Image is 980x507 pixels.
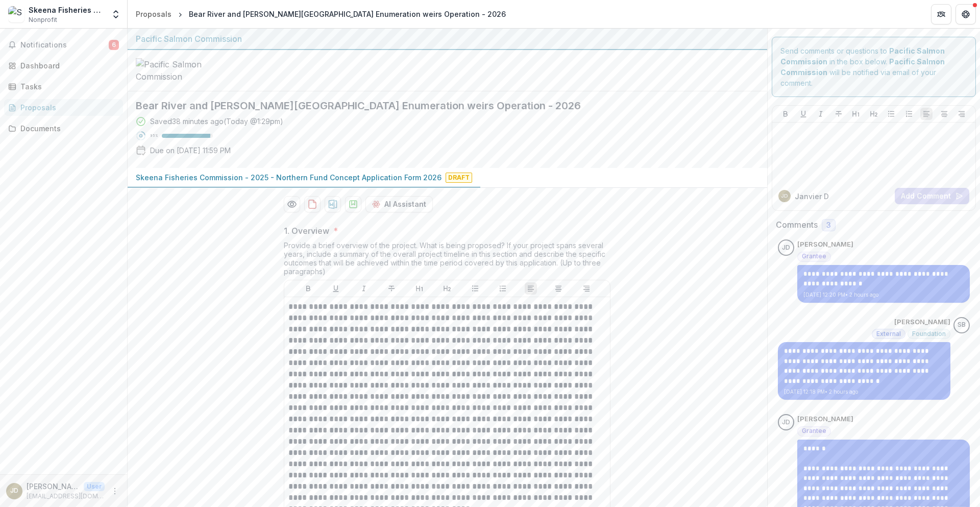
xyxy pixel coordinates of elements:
button: Bold [779,108,792,120]
div: Provide a brief overview of the project. What is being proposed? If your project spans several ye... [284,241,610,280]
button: Underline [797,108,810,120]
p: [PERSON_NAME] [894,317,950,327]
button: Italicize [358,282,370,295]
p: Due on [DATE] 11:59 PM [150,145,231,156]
button: Bullet List [885,108,897,120]
div: Sascha Bendt [958,322,966,328]
button: Align Center [552,282,565,295]
button: Preview 717c1e40-888f-4d59-b390-baa89d550ee3-0.pdf [284,196,300,212]
button: Align Right [955,108,968,120]
div: Proposals [136,9,171,19]
button: Align Left [525,282,537,295]
div: Send comments or questions to in the box below. will be notified via email of your comment. [772,37,976,97]
a: Documents [4,120,123,137]
div: Dashboard [20,60,115,71]
p: User [84,482,105,491]
p: 95 % [150,132,158,139]
span: 3 [826,221,831,230]
p: Skeena Fisheries Commission - 2025 - Northern Fund Concept Application Form 2026 [136,172,442,183]
div: Skeena Fisheries Commission [29,5,105,15]
div: Janvier Doire [782,419,790,426]
button: Bullet List [469,282,481,295]
button: Heading 1 [850,108,862,120]
button: Strike [832,108,845,120]
button: download-proposal [345,196,361,212]
button: Open entity switcher [109,4,123,25]
button: download-proposal [304,196,321,212]
div: Documents [20,123,115,134]
a: Dashboard [4,57,123,74]
span: Notifications [20,41,109,50]
button: Ordered List [497,282,509,295]
div: Tasks [20,81,115,92]
p: [DATE] 12:20 PM • 2 hours ago [803,291,964,299]
p: Janvier D [795,191,829,202]
p: [PERSON_NAME] [797,414,853,424]
button: AI Assistant [365,196,433,212]
button: Add Comment [895,188,969,204]
img: Skeena Fisheries Commission [8,6,24,22]
button: Partners [931,4,951,25]
div: Janvier Doire [10,488,18,494]
button: Align Left [920,108,933,120]
p: 1. Overview [284,225,329,237]
button: Strike [385,282,398,295]
span: Draft [446,173,472,183]
div: Saved 38 minutes ago ( Today @ 1:29pm ) [150,116,283,127]
button: Heading 2 [868,108,880,120]
span: Grantee [802,427,826,434]
p: [PERSON_NAME] [797,239,853,250]
button: Bold [302,282,314,295]
p: [DATE] 12:18 PM • 2 hours ago [784,388,945,396]
button: Underline [330,282,342,295]
a: Tasks [4,78,123,95]
a: Proposals [4,99,123,116]
div: Janvier Doire [781,194,788,199]
img: Pacific Salmon Commission [136,58,238,83]
h2: Comments [776,220,818,230]
button: Ordered List [903,108,915,120]
button: More [109,485,121,497]
p: [PERSON_NAME] [27,481,80,492]
h2: Bear River and [PERSON_NAME][GEOGRAPHIC_DATA] Enumeration weirs Operation - 2026 [136,100,743,112]
div: Proposals [20,102,115,113]
button: Notifications6 [4,37,123,53]
span: Foundation [912,330,946,337]
p: [EMAIL_ADDRESS][DOMAIN_NAME] [27,492,105,501]
button: Heading 1 [413,282,426,295]
span: External [876,330,901,337]
span: 6 [109,40,119,50]
div: Janvier Doire [782,245,790,251]
span: Nonprofit [29,15,57,25]
span: Grantee [802,253,826,260]
button: download-proposal [325,196,341,212]
button: Italicize [815,108,827,120]
button: Heading 2 [441,282,453,295]
div: Pacific Salmon Commission [136,33,759,45]
div: Bear River and [PERSON_NAME][GEOGRAPHIC_DATA] Enumeration weirs Operation - 2026 [189,9,506,19]
button: Align Right [580,282,593,295]
button: Align Center [938,108,950,120]
a: Proposals [132,7,176,21]
nav: breadcrumb [132,7,510,21]
button: Get Help [955,4,976,25]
